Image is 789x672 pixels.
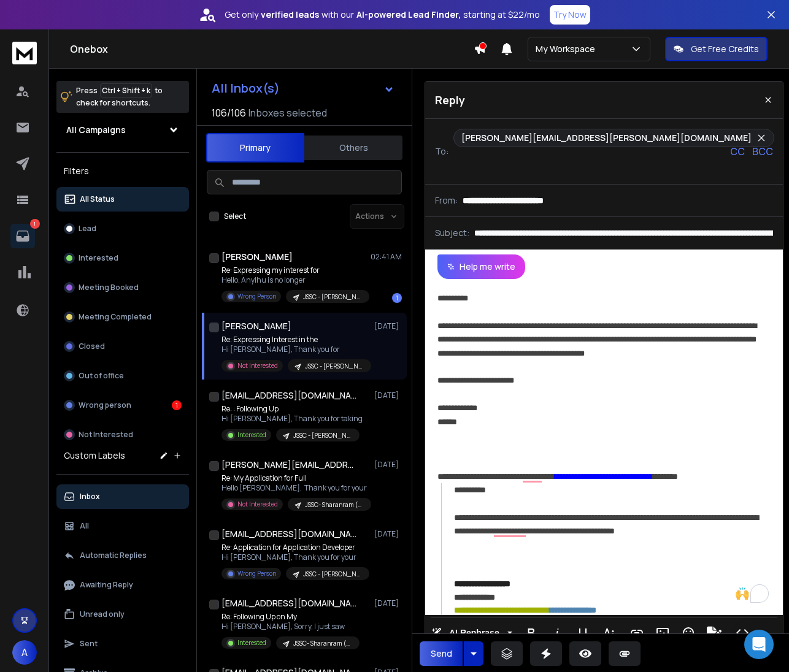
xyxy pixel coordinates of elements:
button: More Text [597,620,620,645]
span: AI Rephrase [447,628,502,638]
button: Closed [56,334,189,359]
p: 1 [30,219,40,229]
p: Subject: [435,227,469,239]
h3: Custom Labels [64,449,125,462]
p: Re: Following Up on My [221,612,360,622]
button: Inbox [56,484,189,509]
p: JSSC - [PERSON_NAME] [293,431,352,440]
p: Re: My Application for Full [221,473,369,483]
button: Meeting Completed [56,305,189,329]
p: BCC [752,144,773,159]
div: Open Intercom Messenger [744,630,774,659]
button: Signature [702,620,726,645]
p: All Status [80,194,115,204]
p: Wrong Person [237,569,276,578]
button: Meeting Booked [56,275,189,300]
p: All [80,521,89,531]
p: [DATE] [374,391,402,400]
button: Others [304,134,402,161]
p: Interested [237,430,266,440]
button: All Status [56,187,189,212]
p: Reply [435,91,465,109]
button: Emoticons [677,620,700,645]
p: Hi [PERSON_NAME], Sorry, I just saw [221,622,360,632]
button: Code View [731,620,754,645]
p: JSSC- Sharanram (N2) [293,639,352,648]
p: Out of office [79,371,124,381]
p: Meeting Completed [79,312,152,322]
div: 1 [172,400,182,410]
button: A [12,640,37,665]
button: Interested [56,246,189,270]
strong: AI-powered Lead Finder, [356,9,461,21]
p: [DATE] [374,460,402,470]
p: Lead [79,224,96,234]
button: AI Rephrase [429,620,515,645]
p: Wrong Person [237,292,276,301]
h1: [EMAIL_ADDRESS][DOMAIN_NAME] [221,389,356,402]
p: [DATE] [374,321,402,331]
p: Re: : Following Up [221,404,363,414]
button: Out of office [56,364,189,388]
button: Primary [206,133,304,162]
p: JSSC - [PERSON_NAME] (N2) [303,570,362,579]
a: 1 [10,224,35,248]
p: From: [435,194,458,207]
button: Underline (Ctrl+U) [571,620,595,645]
p: JSSC - [PERSON_NAME] (N2) [303,292,362,302]
p: Hello [PERSON_NAME], Thank you for your [221,483,369,493]
p: [DATE] [374,598,402,608]
button: Insert Image (Ctrl+P) [651,620,674,645]
button: Insert Link (Ctrl+K) [625,620,649,645]
button: Get Free Credits [665,37,768,61]
p: [PERSON_NAME][EMAIL_ADDRESS][PERSON_NAME][DOMAIN_NAME] [461,132,752,144]
p: JSSC - [PERSON_NAME] (N2) [305,362,364,371]
button: Wrong person1 [56,393,189,418]
button: Automatic Replies [56,543,189,568]
p: 02:41 AM [371,252,402,262]
p: Awaiting Reply [80,580,133,590]
button: Sent [56,632,189,656]
p: Re: Application for Application Developer [221,543,369,552]
button: All [56,514,189,538]
button: Help me write [437,254,525,279]
p: Try Now [553,9,587,21]
button: All Inbox(s) [202,76,404,101]
button: Try Now [550,5,590,25]
h1: [EMAIL_ADDRESS][DOMAIN_NAME] [221,597,356,609]
p: Get Free Credits [691,43,759,55]
p: [DATE] [374,529,402,539]
span: Ctrl + Shift + k [100,83,152,97]
h1: [EMAIL_ADDRESS][DOMAIN_NAME] [221,528,356,540]
p: CC [730,144,745,159]
p: Inbox [80,492,100,502]
p: Closed [79,342,105,351]
p: Not Interested [237,500,278,509]
p: Not Interested [79,430,133,440]
p: Automatic Replies [80,551,147,560]
strong: verified leads [261,9,319,21]
p: Hi [PERSON_NAME], Thank you for your [221,552,369,562]
button: Italic (Ctrl+I) [545,620,569,645]
p: JSSC- Sharanram (N2) [305,500,364,510]
p: My Workspace [536,43,600,55]
h3: Filters [56,162,189,180]
p: Hi [PERSON_NAME], Thank you for [221,345,369,354]
button: Not Interested [56,422,189,447]
img: logo [12,42,37,64]
h1: [PERSON_NAME] [221,251,293,263]
p: Re: Expressing Interest in the [221,335,369,345]
h1: Onebox [70,42,474,56]
h1: All Inbox(s) [212,82,280,94]
p: Unread only [80,609,125,619]
h1: [PERSON_NAME][EMAIL_ADDRESS][PERSON_NAME][DOMAIN_NAME] [221,459,356,471]
button: Awaiting Reply [56,573,189,597]
button: All Campaigns [56,118,189,142]
p: Hi [PERSON_NAME], Thank you for taking [221,414,363,424]
p: Sent [80,639,98,649]
p: Hello, Anylhu is no longer [221,275,369,285]
h1: All Campaigns [66,124,126,136]
p: Get only with our starting at $22/mo [225,9,540,21]
p: Meeting Booked [79,283,139,292]
p: Interested [237,638,266,647]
